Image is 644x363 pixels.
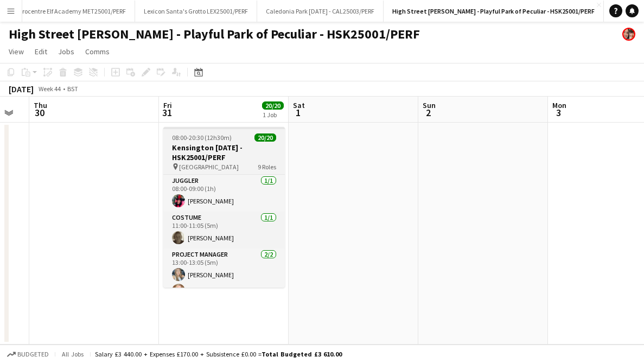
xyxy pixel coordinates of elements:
[551,106,566,119] span: 3
[622,28,635,41] app-user-avatar: Performer Department
[58,47,74,56] span: Jobs
[291,106,305,119] span: 1
[263,111,283,119] div: 1 Job
[9,47,24,56] span: View
[254,133,276,142] span: 20/20
[30,44,52,59] a: Edit
[5,348,50,360] button: Budgeted
[293,100,305,110] span: Sat
[36,85,63,93] span: Week 44
[262,350,342,358] span: Total Budgeted £3 610.00
[384,1,604,22] button: High Street [PERSON_NAME] - Playful Park of Peculiar - HSK25001/PERF
[60,350,86,358] span: All jobs
[162,106,172,119] span: 31
[262,101,284,110] span: 20/20
[32,106,47,119] span: 30
[179,163,239,171] span: [GEOGRAPHIC_DATA]
[9,84,34,94] div: [DATE]
[17,351,49,358] span: Budgeted
[95,350,342,358] div: Salary £3 440.00 + Expenses £170.00 + Subsistence £0.00 =
[163,249,285,301] app-card-role: Project Manager2/213:00-13:05 (5m)[PERSON_NAME][PERSON_NAME]
[163,212,285,249] app-card-role: Costume1/111:00-11:05 (5m)[PERSON_NAME]
[257,1,384,22] button: Caledonia Park [DATE] - CAL25003/PERF
[135,1,257,22] button: Lexicon Santa's Grotto LEX25001/PERF
[163,143,285,162] h3: Kensington [DATE] - HSK25001/PERF
[81,44,114,59] a: Comms
[85,47,110,56] span: Comms
[423,100,436,110] span: Sun
[163,127,285,288] app-job-card: 08:00-20:30 (12h30m)20/20Kensington [DATE] - HSK25001/PERF [GEOGRAPHIC_DATA]9 RolesJuggler1/108:0...
[258,163,276,171] span: 9 Roles
[163,175,285,212] app-card-role: Juggler1/108:00-09:00 (1h)[PERSON_NAME]
[67,85,78,93] div: BST
[3,1,135,22] button: Metrocentre Elf Academy MET25001/PERF
[9,26,420,42] h1: High Street [PERSON_NAME] - Playful Park of Peculiar - HSK25001/PERF
[34,100,47,110] span: Thu
[54,44,79,59] a: Jobs
[4,44,28,59] a: View
[421,106,436,119] span: 2
[35,47,47,56] span: Edit
[552,100,566,110] span: Mon
[163,100,172,110] span: Fri
[172,133,232,142] span: 08:00-20:30 (12h30m)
